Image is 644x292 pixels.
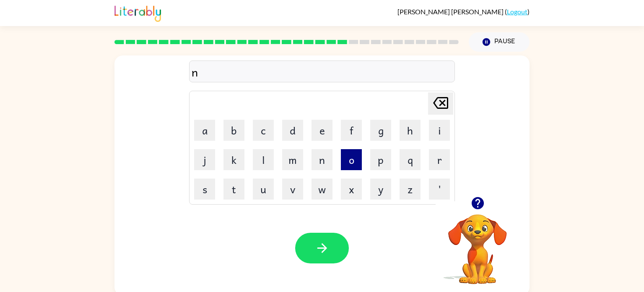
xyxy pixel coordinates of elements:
button: k [223,149,244,170]
button: v [282,179,303,200]
button: f [341,120,362,141]
button: x [341,179,362,200]
img: Literably [114,3,161,22]
div: n [192,63,452,81]
button: c [253,120,274,141]
button: b [223,120,244,141]
span: [PERSON_NAME] [PERSON_NAME] [397,8,505,16]
button: m [282,149,303,170]
button: t [223,179,244,200]
button: e [312,120,332,141]
button: s [194,179,215,200]
a: Logout [507,8,527,16]
button: n [312,149,332,170]
button: g [370,120,391,141]
button: l [253,149,274,170]
button: w [312,179,332,200]
div: ( ) [397,8,530,16]
button: i [429,120,450,141]
button: ' [429,179,450,200]
button: p [370,149,391,170]
video: Your browser must support playing .mp4 files to use Literably. Please try using another browser. [436,201,519,285]
button: o [341,149,362,170]
button: Pause [469,32,530,52]
button: q [400,149,421,170]
button: a [194,120,215,141]
button: r [429,149,450,170]
button: j [194,149,215,170]
button: z [400,179,421,200]
button: h [400,120,421,141]
button: y [370,179,391,200]
button: d [282,120,303,141]
button: u [253,179,274,200]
